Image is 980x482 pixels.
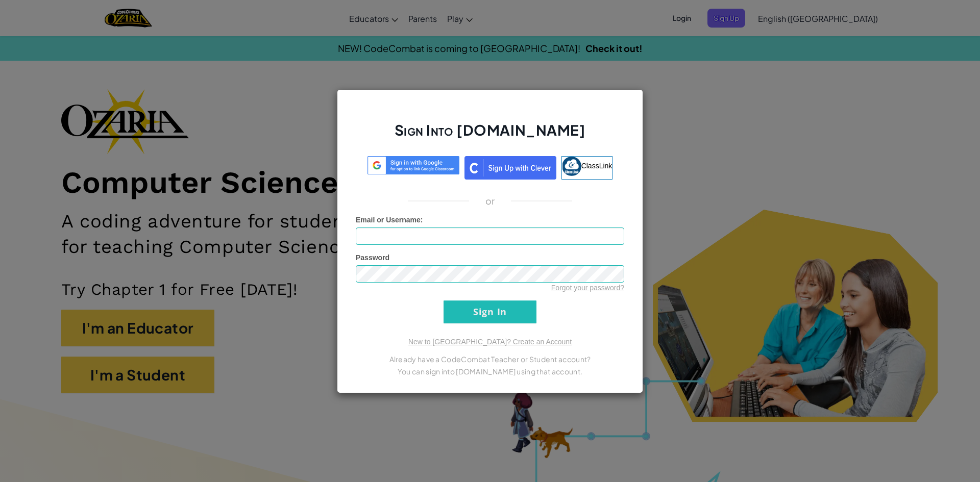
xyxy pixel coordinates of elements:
[464,156,556,180] img: clever_sso_button@2x.png
[551,284,624,292] a: Forgot your password?
[356,353,624,365] p: Already have a CodeCombat Teacher or Student account?
[356,215,423,225] label: :
[356,365,624,377] p: You can sign into [DOMAIN_NAME] using that account.
[485,195,495,207] p: or
[356,253,389,262] span: Password
[408,338,572,346] a: New to [GEOGRAPHIC_DATA]? Create an Account
[356,216,421,224] span: Email or Username
[367,156,459,175] img: log-in-google-sso.svg
[444,300,536,323] input: Sign In
[356,120,624,150] h2: Sign Into [DOMAIN_NAME]
[581,161,612,169] span: ClassLink
[562,157,581,176] img: classlink-logo-small.png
